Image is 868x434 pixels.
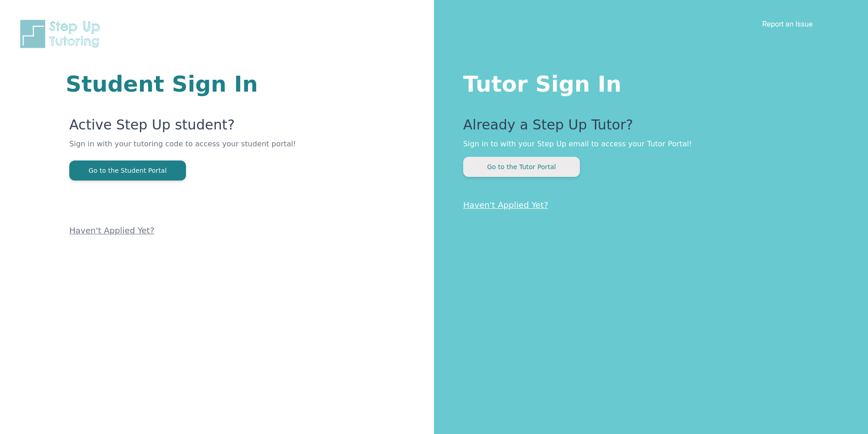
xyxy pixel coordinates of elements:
[463,162,580,171] a: Go to the Tutor Portal
[463,139,832,150] p: Sign in to with your Step Up email to access your Tutor Portal!
[69,226,155,235] a: Haven't Applied Yet?
[69,166,186,175] a: Go to the Student Portal
[463,200,548,210] a: Haven't Applied Yet?
[18,18,106,50] img: Step Up Tutoring horizontal logo
[66,73,325,95] h1: Student Sign In
[762,19,813,28] a: Report an Issue
[463,157,580,177] button: Go to the Tutor Portal
[69,160,186,181] button: Go to the Student Portal
[463,69,832,95] h1: Tutor Sign In
[463,117,832,139] p: Already a Step Up Tutor?
[69,117,325,139] p: Active Step Up student?
[69,139,325,160] p: Sign in with your tutoring code to access your student portal!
